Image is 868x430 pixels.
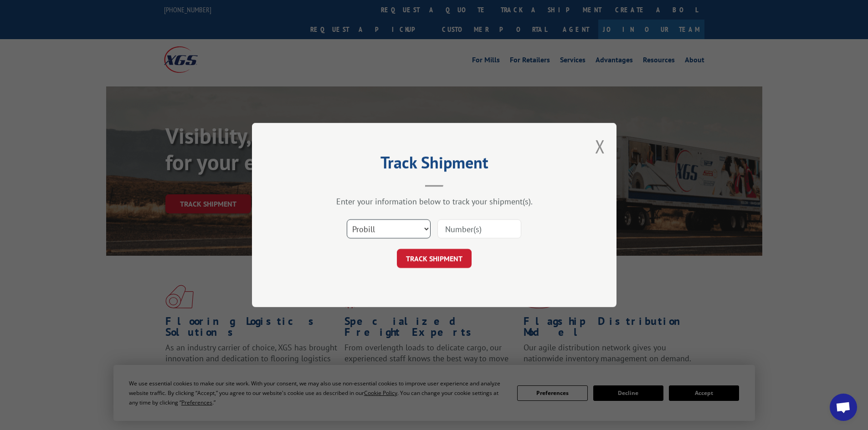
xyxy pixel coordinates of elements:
input: Number(s) [437,219,521,238]
button: Close modal [595,134,605,158]
div: Open chat [830,394,857,421]
div: Enter your information below to track your shipment(s). [298,196,571,207]
h2: Track Shipment [298,156,571,173]
button: TRACK SHIPMENT [397,249,472,268]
